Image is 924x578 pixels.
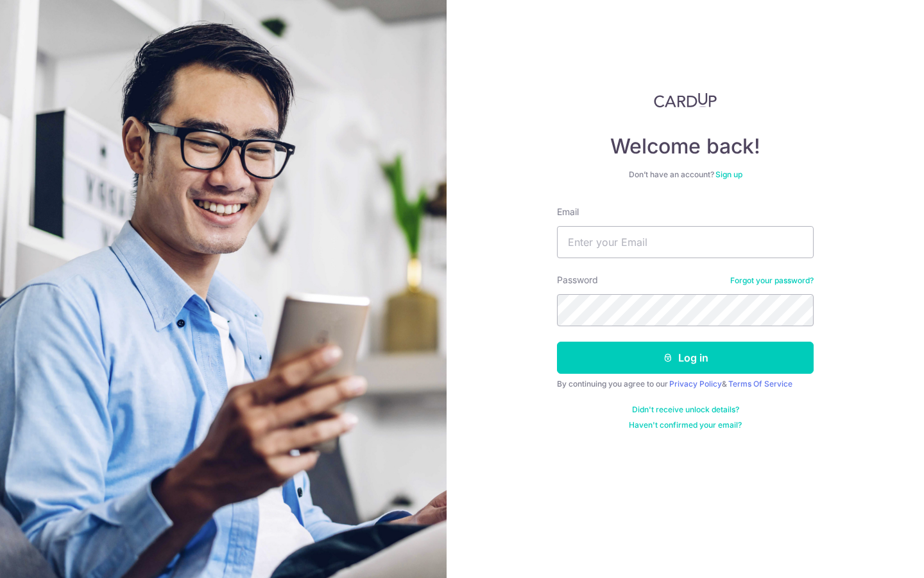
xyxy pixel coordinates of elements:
a: Sign up [715,170,742,179]
a: Privacy Policy [669,379,722,389]
a: Terms Of Service [728,379,792,389]
label: Password [557,274,598,286]
a: Didn't receive unlock details? [632,405,739,415]
label: Email [557,206,579,218]
h4: Welcome back! [557,134,814,159]
img: CardUp Logo [654,92,717,108]
a: Forgot your password? [730,276,814,286]
button: Log in [557,342,814,374]
div: By continuing you agree to our & [557,379,814,389]
a: Haven't confirmed your email? [629,420,742,430]
div: Don’t have an account? [557,170,814,180]
input: Enter your Email [557,226,814,258]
